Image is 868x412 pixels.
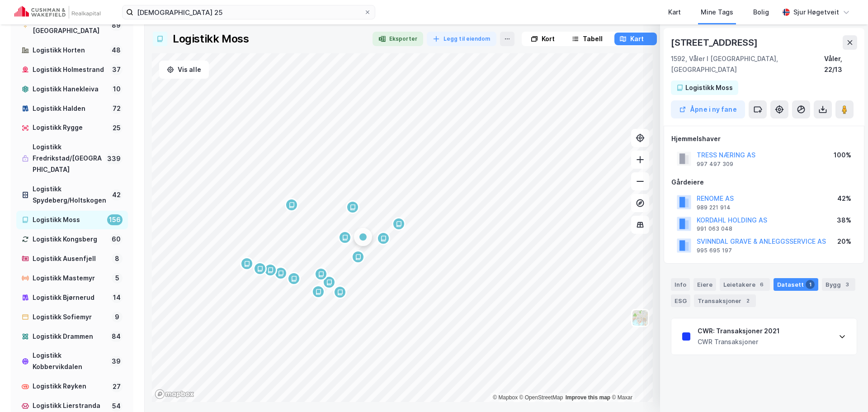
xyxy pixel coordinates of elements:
div: Logistikk Moss [173,32,249,46]
div: CWR Transaksjoner [698,336,780,347]
div: Logistikk Drammen [33,331,106,342]
div: Map marker [359,233,367,241]
div: Map marker [392,217,406,231]
iframe: Chat Widget [823,369,868,412]
a: Logistikk Halden72 [16,99,128,118]
div: Logistikk Moss [33,214,104,226]
div: 14 [111,292,123,303]
div: Bolig [753,7,769,18]
div: Hjemmelshaver [671,133,857,144]
div: 8 [112,253,123,264]
a: Logistikk Røyken27 [16,377,128,396]
div: Logistikk Røyken [33,381,107,392]
div: Logistikk Halden [33,103,107,114]
button: Vis alle [159,61,209,79]
a: Logistikk Rygge25 [16,118,128,137]
div: Logistikk Horten [33,45,106,56]
div: Gårdeiere [671,177,857,188]
a: Logistikk Horten48 [16,41,128,60]
div: Kontrollprogram for chat [823,369,868,412]
div: Bygg [822,278,855,291]
div: 991 063 048 [697,225,732,232]
div: 339 [105,153,123,164]
div: Logistikk Bjørnerud [33,292,108,303]
div: Mine Tags [701,7,733,18]
div: Map marker [240,257,254,270]
div: Map marker [346,200,359,214]
div: Eiere [693,278,716,291]
div: Transaksjoner [694,294,756,307]
div: Logistikk Kongsberg [33,234,106,245]
a: Logistikk Moss156 [16,211,128,229]
div: 3 [843,280,852,289]
div: Info [671,278,690,291]
div: 1 [806,280,815,289]
div: Datasett [774,278,818,291]
div: Logistikk Ausenfjell [33,253,108,265]
button: Eksporter [373,32,423,46]
canvas: Map [152,53,653,402]
div: 37 [110,64,123,75]
div: Map marker [377,232,390,245]
div: 38% [837,215,851,226]
div: Kart [668,7,681,18]
div: 54 [110,401,123,412]
a: Logistikk [GEOGRAPHIC_DATA]89 [16,10,128,40]
div: Map marker [253,262,267,275]
div: 89 [110,20,123,31]
div: 5 [112,273,123,284]
div: 27 [111,381,123,392]
div: Logistikk [GEOGRAPHIC_DATA] [33,14,106,37]
div: 2 [743,296,752,305]
a: Logistikk Mastemyr5 [16,269,128,288]
div: 9 [112,312,123,322]
div: Logistikk Sofiemyr [33,312,108,323]
div: Kort [542,33,555,44]
div: Logistikk Hanekleiva [33,84,108,95]
div: Map marker [264,263,277,277]
a: OpenStreetMap [519,394,563,401]
div: Map marker [351,250,365,264]
a: Logistikk Sofiemyr9 [16,308,128,327]
div: 60 [110,234,123,245]
div: 42 [110,189,123,200]
div: Map marker [322,275,336,289]
div: [STREET_ADDRESS] [671,35,759,50]
div: 156 [107,214,123,225]
button: Åpne i ny fane [671,100,745,118]
div: Logistikk Holmestrand [33,64,107,76]
div: Logistikk Spydeberg/Holtskogen [33,184,107,206]
div: 995 695 197 [697,247,732,254]
div: Logistikk Rygge [33,122,107,133]
img: cushman-wakefield-realkapital-logo.202ea83816669bd177139c58696a8fa1.svg [14,6,100,19]
div: 42% [837,193,851,204]
div: Logistikk Mastemyr [33,273,108,284]
a: Logistikk Ausenfjell8 [16,250,128,268]
div: Logistikk Lierstranda [33,400,107,412]
a: Logistikk Kobbervikdalen39 [16,346,128,376]
a: Logistikk Bjørnerud14 [16,289,128,307]
div: Logistikk Fredrikstad/[GEOGRAPHIC_DATA] [33,142,102,175]
div: Map marker [285,198,298,212]
div: ESG [671,294,690,307]
a: Maxar [612,394,632,401]
div: Map marker [314,267,328,281]
div: Logistikk Moss [685,82,733,93]
div: Map marker [287,272,301,285]
a: Logistikk Fredrikstad/[GEOGRAPHIC_DATA]339 [16,138,128,179]
a: Logistikk Drammen84 [16,327,128,346]
div: Leietakere [720,278,770,291]
a: Logistikk Hanekleiva10 [16,80,128,99]
div: 25 [111,123,123,133]
div: 72 [111,103,123,114]
a: Logistikk Spydeberg/Holtskogen42 [16,180,128,210]
a: Mapbox homepage [155,389,194,399]
div: 84 [110,331,123,342]
div: Map marker [333,285,347,299]
input: Søk på adresse, matrikkel, gårdeiere, leietakere eller personer [133,5,364,19]
a: Logistikk Kongsberg60 [16,230,128,249]
div: 48 [110,45,123,56]
div: CWR: Transaksjoner 2021 [698,326,780,336]
div: 10 [111,84,123,95]
a: Logistikk Holmestrand37 [16,61,128,79]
